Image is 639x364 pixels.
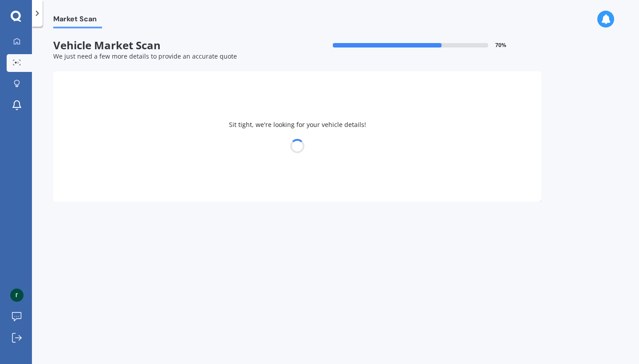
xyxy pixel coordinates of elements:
div: Sit tight, we're looking for your vehicle details! [53,71,541,202]
span: Market Scan [53,15,102,27]
span: We just need a few more details to provide an accurate quote [53,52,237,60]
span: 70 % [495,42,506,48]
img: ACg8ocIcDXJY34w5j9YxFGgFgIs1JpP-lqcfEq26ZXfOuwlbgkg4cA=s96-c [10,289,24,302]
span: Vehicle Market Scan [53,39,297,52]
